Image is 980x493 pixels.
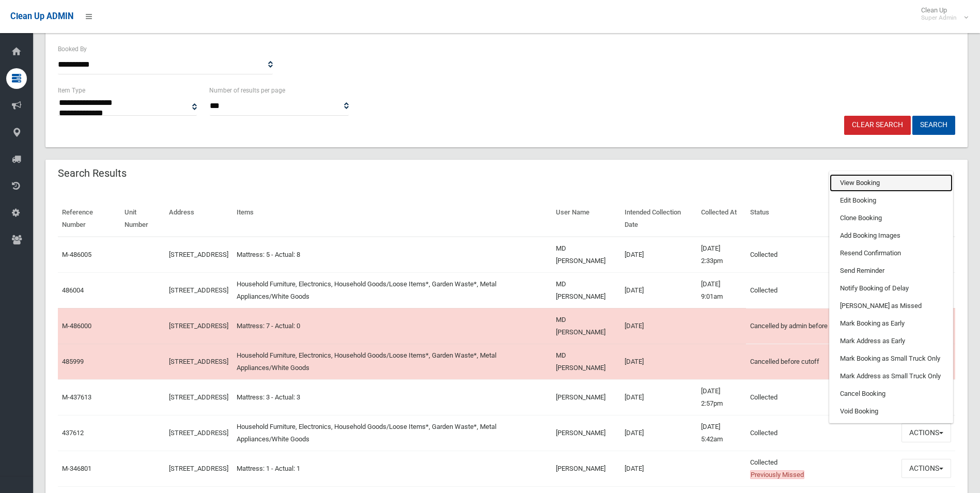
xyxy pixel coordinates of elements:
a: Clear Search [844,116,911,135]
td: [DATE] [620,451,696,486]
td: [DATE] 9:01am [697,272,746,308]
a: 486004 [62,286,84,294]
td: Household Furniture, Electronics, Household Goods/Loose Items*, Garden Waste*, Metal Appliances/W... [232,344,552,379]
td: Mattress: 7 - Actual: 0 [232,308,552,344]
th: Items [232,201,552,237]
th: User Name [552,201,620,237]
a: Resend Confirmation [830,244,953,262]
span: Previously Missed [750,470,804,479]
a: [STREET_ADDRESS] [169,393,228,401]
td: [DATE] 2:33pm [697,237,746,273]
td: [DATE] [620,272,696,308]
td: Collected [746,272,897,308]
td: [DATE] [620,344,696,379]
td: MD [PERSON_NAME] [552,344,620,379]
a: [STREET_ADDRESS] [169,358,228,365]
a: Mark Booking as Small Truck Only [830,350,953,367]
a: [STREET_ADDRESS] [169,429,228,437]
a: [STREET_ADDRESS] [169,286,228,294]
a: View Booking [830,174,953,192]
td: [PERSON_NAME] [552,451,620,486]
a: Add Booking Images [830,227,953,244]
td: Household Furniture, Electronics, Household Goods/Loose Items*, Garden Waste*, Metal Appliances/W... [232,415,552,451]
td: Mattress: 5 - Actual: 8 [232,237,552,273]
a: [STREET_ADDRESS] [169,465,228,472]
span: Clean Up ADMIN [10,11,73,21]
td: Collected [746,415,897,451]
a: M-486005 [62,251,91,258]
a: Void Booking [830,403,953,420]
td: [DATE] [620,237,696,273]
th: Address [165,201,232,237]
td: [PERSON_NAME] [552,379,620,415]
th: Intended Collection Date [620,201,696,237]
a: Cancel Booking [830,385,953,403]
label: Number of results per page [209,85,285,96]
td: Mattress: 3 - Actual: 3 [232,379,552,415]
span: Clean Up [916,6,967,22]
a: M-346801 [62,465,91,472]
td: MD [PERSON_NAME] [552,308,620,344]
td: [DATE] [620,379,696,415]
a: M-486000 [62,322,91,330]
a: [PERSON_NAME] as Missed [830,297,953,315]
button: Actions [901,423,951,442]
a: 485999 [62,358,84,365]
a: Clone Booking [830,209,953,227]
td: [DATE] [620,308,696,344]
td: [PERSON_NAME] [552,415,620,451]
a: [STREET_ADDRESS] [169,251,228,258]
td: Mattress: 1 - Actual: 1 [232,451,552,486]
a: Mark Address as Small Truck Only [830,367,953,385]
a: [STREET_ADDRESS] [169,322,228,330]
td: MD [PERSON_NAME] [552,272,620,308]
header: Search Results [45,163,139,183]
td: Cancelled by admin before cutoff [746,308,897,344]
td: [DATE] 2:57pm [697,379,746,415]
a: Send Reminder [830,262,953,280]
th: Unit Number [120,201,165,237]
td: Household Furniture, Electronics, Household Goods/Loose Items*, Garden Waste*, Metal Appliances/W... [232,272,552,308]
td: Collected [746,237,897,273]
a: Mark Address as Early [830,332,953,350]
th: Status [746,201,897,237]
small: Super Admin [921,14,957,22]
button: Search [912,116,955,135]
th: Collected At [697,201,746,237]
td: Collected [746,379,897,415]
a: Notify Booking of Delay [830,280,953,297]
td: [DATE] 5:42am [697,415,746,451]
a: Mark Booking as Early [830,315,953,332]
td: Cancelled before cutoff [746,344,897,379]
label: Booked By [58,43,87,55]
th: Reference Number [58,201,120,237]
a: 437612 [62,429,84,437]
td: Collected [746,451,897,486]
td: MD [PERSON_NAME] [552,237,620,273]
td: [DATE] [620,415,696,451]
button: Actions [901,459,951,478]
label: Item Type [58,85,85,96]
a: M-437613 [62,393,91,401]
a: Edit Booking [830,192,953,209]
